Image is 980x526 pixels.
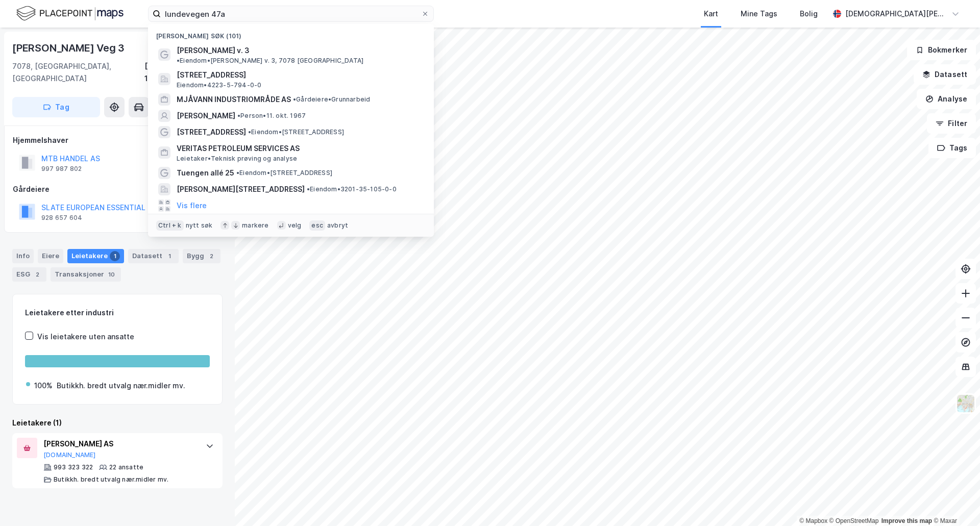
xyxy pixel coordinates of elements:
[34,380,53,392] div: 100%
[248,128,251,136] span: •
[177,183,305,195] span: [PERSON_NAME][STREET_ADDRESS]
[206,251,216,261] div: 2
[67,249,124,263] div: Leietakere
[16,5,124,22] img: logo.f888ab2527a4732fd821a326f86c7f29.svg
[929,477,980,526] iframe: Chat Widget
[704,8,718,20] div: Kart
[236,169,239,177] span: •
[237,112,306,120] span: Person • 11. okt. 1967
[32,269,42,280] div: 2
[309,220,325,231] div: esc
[41,214,82,222] div: 928 657 604
[161,6,421,21] input: Søk på adresse, matrikkel, gårdeiere, leietakere eller personer
[236,169,332,177] span: Eiendom • [STREET_ADDRESS]
[799,517,827,524] a: Mapbox
[41,165,82,173] div: 997 987 802
[177,57,363,65] span: Eiendom • [PERSON_NAME] v. 3, 7078 [GEOGRAPHIC_DATA]
[177,69,422,81] span: [STREET_ADDRESS]
[307,185,310,193] span: •
[177,126,246,138] span: [STREET_ADDRESS]
[741,8,777,20] div: Mine Tags
[164,251,175,261] div: 1
[177,155,297,163] span: Leietaker • Teknisk prøving og analyse
[128,249,179,263] div: Datasett
[800,8,818,20] div: Bolig
[12,60,144,85] div: 7078, [GEOGRAPHIC_DATA], [GEOGRAPHIC_DATA]
[12,267,46,282] div: ESG
[54,475,168,484] div: Butikkh. bredt utvalg nær.midler mv.
[183,249,220,263] div: Bygg
[927,113,976,134] button: Filter
[248,128,344,136] span: Eiendom • [STREET_ADDRESS]
[177,81,261,89] span: Eiendom • 4223-5-794-0-0
[110,251,120,261] div: 1
[57,380,185,392] div: Butikkh. bredt utvalg nær.midler mv.
[307,185,397,193] span: Eiendom • 3201-35-105-0-0
[12,417,223,429] div: Leietakere (1)
[51,267,121,282] div: Transaksjoner
[13,183,222,195] div: Gårdeiere
[43,451,96,459] button: [DOMAIN_NAME]
[12,249,34,263] div: Info
[327,221,348,230] div: avbryt
[914,64,976,85] button: Datasett
[829,517,879,524] a: OpenStreetMap
[242,221,268,230] div: markere
[106,269,117,280] div: 10
[12,40,127,56] div: [PERSON_NAME] Veg 3
[177,44,250,57] span: [PERSON_NAME] v. 3
[237,112,240,119] span: •
[917,89,976,109] button: Analyse
[881,517,932,524] a: Improve this map
[144,60,223,85] div: [GEOGRAPHIC_DATA], 196/10
[38,249,63,263] div: Eiere
[177,93,291,106] span: MJÅVANN INDUSTRIOMRÅDE AS
[43,438,195,450] div: [PERSON_NAME] AS
[293,95,370,104] span: Gårdeiere • Grunnarbeid
[12,97,100,117] button: Tag
[148,24,434,42] div: [PERSON_NAME] søk (101)
[929,477,980,526] div: Kontrollprogram for chat
[956,394,975,413] img: Z
[177,110,235,122] span: [PERSON_NAME]
[177,57,180,64] span: •
[177,199,207,212] button: Vis flere
[156,220,184,231] div: Ctrl + k
[907,40,976,60] button: Bokmerker
[25,307,210,319] div: Leietakere etter industri
[845,8,947,20] div: [DEMOGRAPHIC_DATA][PERSON_NAME]
[928,138,976,158] button: Tags
[177,167,234,179] span: Tuengen allé 25
[13,134,222,146] div: Hjemmelshaver
[293,95,296,103] span: •
[54,463,93,471] div: 993 323 322
[288,221,302,230] div: velg
[186,221,213,230] div: nytt søk
[109,463,143,471] div: 22 ansatte
[177,142,422,155] span: VERITAS PETROLEUM SERVICES AS
[37,331,134,343] div: Vis leietakere uten ansatte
